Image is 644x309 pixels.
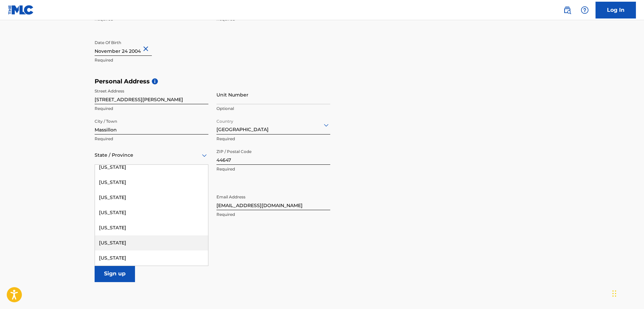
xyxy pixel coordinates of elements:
a: Public Search [561,3,574,17]
p: Optional [216,106,330,112]
p: Required [216,136,330,142]
p: Required [95,106,208,112]
div: [US_STATE] [95,250,208,266]
span: i [152,78,158,84]
p: Required [216,166,330,172]
div: [US_STATE] [95,190,208,205]
img: search [563,6,571,14]
img: help [581,6,589,14]
div: [GEOGRAPHIC_DATA] [216,117,330,133]
h5: Personal Address [95,78,550,85]
div: [US_STATE] [95,220,208,235]
div: [US_STATE] [95,235,208,250]
div: [US_STATE] [95,205,208,220]
div: Drag [612,283,616,304]
p: Required [95,57,208,63]
div: [US_STATE] [95,160,208,175]
p: Required [95,136,208,142]
div: Help [578,3,591,17]
a: Log In [596,2,636,18]
p: Required [216,211,330,218]
iframe: Chat Widget [610,277,644,309]
h5: Contact Information [95,179,330,187]
input: Sign up [95,265,135,282]
img: MLC Logo [8,5,34,15]
label: Country [216,114,233,124]
div: [US_STATE] [95,175,208,190]
button: Close [142,39,152,59]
